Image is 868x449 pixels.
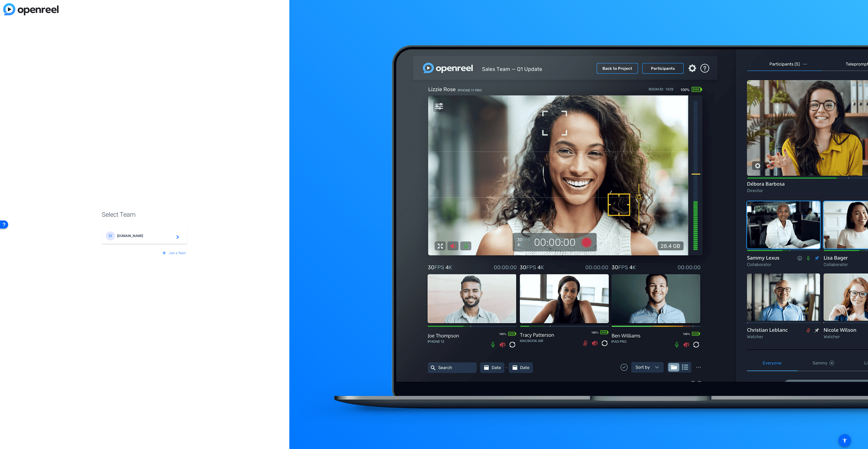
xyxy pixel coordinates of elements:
[117,234,174,238] span: [DOMAIN_NAME]
[174,233,179,239] mat-icon: navigate_next
[3,3,59,15] img: blue-gradient.svg
[106,231,115,240] div: W
[161,250,167,256] mat-icon: add
[169,251,186,256] span: Join a Team
[160,249,188,257] button: Join a Team
[102,210,188,219] span: Select Team
[842,438,847,443] mat-icon: accessibility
